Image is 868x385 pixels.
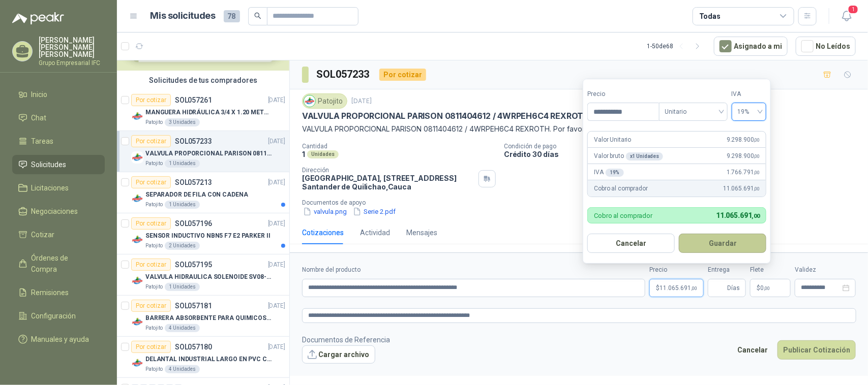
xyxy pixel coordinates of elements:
[12,132,105,151] a: Tareas
[848,5,859,14] span: 1
[145,272,272,282] p: VALVULA HIDRAULICA SOLENOIDE SV08-20 REF : SV08-3B-N-24DC-DG NORMALMENTE CERRADA
[12,330,105,349] a: Manuales y ayuda
[131,151,143,164] img: Company Logo
[379,69,426,81] div: Por cotizar
[131,316,143,328] img: Company Logo
[175,261,212,268] p: SOL057195
[145,159,163,168] p: Patojito
[665,104,722,119] span: Unitario
[165,118,200,126] div: 3 Unidades
[165,324,200,332] div: 4 Unidades
[165,201,200,209] div: 1 Unidades
[117,213,289,254] a: Por cotizarSOL057196[DATE] Company LogoSENSOR INDUCTIVO NBN5 F7 E2 PARKER IIPatojito2 Unidades
[406,227,437,238] div: Mensajes
[317,67,371,82] h3: SOL057233
[752,213,760,219] span: ,00
[165,159,200,168] div: 1 Unidades
[254,12,261,19] span: search
[12,12,64,24] img: Logo peakr
[165,283,200,291] div: 1 Unidades
[145,149,272,158] p: VALVULA PROPORCIONAL PARISON 0811404612 / 4WRPEH6C4 REXROTH
[117,172,289,213] a: Por cotizarSOL057213[DATE] Company LogoSEPARADOR DE FILA CON CADENAPatojito1 Unidades
[145,201,163,209] p: Patojito
[32,159,67,170] span: Solicitudes
[727,151,760,161] span: 9.298.900
[351,97,372,106] p: [DATE]
[145,324,163,332] p: Patojito
[145,242,163,250] p: Patojito
[131,217,171,230] div: Por cotizar
[12,85,105,104] a: Inicio
[39,60,105,66] p: Grupo Empresarial IFC
[302,143,496,150] p: Cantidad
[224,10,240,22] span: 78
[32,252,95,275] span: Órdenes de Compra
[268,260,285,270] p: [DATE]
[117,337,289,378] a: Por cotizarSOL057180[DATE] Company LogoDELANTAL INDUSTRIAL LARGO EN PVC COLOR AMARILLOPatojito4 U...
[754,153,760,159] span: ,00
[723,184,760,194] span: 11.065.691
[594,135,631,145] p: Valor Unitario
[738,104,761,119] span: 19%
[594,212,652,219] p: Cobro al comprador
[594,184,647,194] p: Cobro al comprador
[647,38,706,54] div: 1 - 50 de 68
[117,131,289,172] a: Por cotizarSOL057233[DATE] Company LogoVALVULA PROPORCIONAL PARISON 0811404612 / 4WRPEH6C4 REXROT...
[175,97,212,104] p: SOL057261
[302,93,347,109] div: Patojito
[699,11,721,22] div: Todas
[796,37,856,56] button: No Leídos
[151,9,216,23] h1: Mis solicitudes
[131,275,143,287] img: Company Logo
[268,95,285,105] p: [DATE]
[302,227,344,238] div: Cotizaciones
[175,343,212,350] p: SOL057180
[145,313,272,323] p: BARRERA ABSORBENTE PARA QUIMICOS (DERRAME DE HIPOCLORITO)
[145,365,163,373] p: Patojito
[131,94,171,106] div: Por cotizar
[131,300,171,312] div: Por cotizar
[145,108,272,117] p: MANGUERA HIDRÁULICA 3/4 X 1.20 METROS DE LONGITUD HR-HR-ACOPLADA
[302,174,474,191] p: [GEOGRAPHIC_DATA], [STREET_ADDRESS] Santander de Quilichao , Cauca
[307,150,339,158] div: Unidades
[606,169,624,177] div: 19 %
[32,229,55,240] span: Cotizar
[268,137,285,146] p: [DATE]
[626,152,664,161] div: x 1 Unidades
[360,227,390,238] div: Actividad
[32,334,89,345] span: Manuales y ayuda
[145,283,163,291] p: Patojito
[302,111,589,121] p: VALVULA PROPORCIONAL PARISON 0811404612 / 4WRPEH6C4 REXROTH
[727,135,760,145] span: 9.298.900
[268,342,285,352] p: [DATE]
[131,259,171,271] div: Por cotizar
[302,345,375,364] button: Cargar archivo
[714,37,788,56] button: Asignado a mi
[12,202,105,221] a: Negociaciones
[32,287,69,298] span: Remisiones
[131,341,171,353] div: Por cotizar
[732,89,767,99] label: IVA
[594,151,663,161] p: Valor bruto
[131,192,143,205] img: Company Logo
[32,89,48,100] span: Inicio
[764,285,770,291] span: ,00
[302,199,864,206] p: Documentos de apoyo
[32,206,78,217] span: Negociaciones
[117,71,289,90] div: Solicitudes de tus compradores
[12,283,105,302] a: Remisiones
[32,310,76,322] span: Configuración
[12,225,105,244] a: Cotizar
[175,220,212,227] p: SOL057196
[304,95,315,107] img: Company Logo
[268,301,285,311] p: [DATE]
[750,265,791,275] label: Flete
[175,179,212,186] p: SOL057213
[131,176,171,188] div: Por cotizar
[708,265,746,275] label: Entrega
[117,90,289,131] a: Por cotizarSOL057261[DATE] Company LogoMANGUERA HIDRÁULICA 3/4 X 1.20 METROS DE LONGITUD HR-HR-AC...
[268,178,285,187] p: [DATE]
[131,135,171,147] div: Por cotizar
[165,242,200,250] div: 2 Unidades
[777,340,856,360] button: Publicar Cotización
